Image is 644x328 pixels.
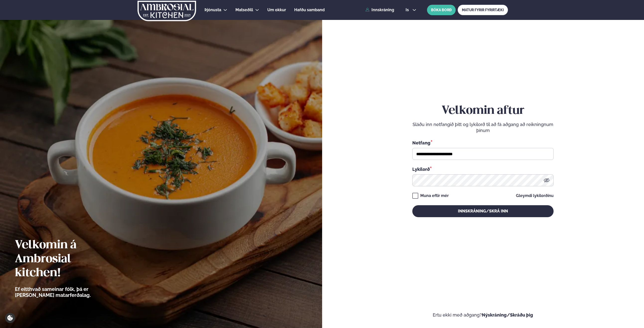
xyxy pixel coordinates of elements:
[294,7,325,12] span: Hafðu samband
[412,104,554,118] h2: Velkomin aftur
[267,7,286,12] span: Um okkur
[267,7,286,13] a: Um okkur
[365,8,394,12] a: Innskráning
[412,139,554,146] div: Netfang
[412,122,554,133] p: Sláðu inn netfangið þitt og lykilorð til að fá aðgang að reikningnum þínum
[402,8,420,12] button: is
[205,7,221,12] span: Þjónusta
[15,286,118,298] p: Ef eitthvað sameinar fólk, þá er [PERSON_NAME] matarferðalag.
[482,312,533,318] a: Nýskráning/Skráðu þig
[5,313,15,323] a: Cookie settings
[15,238,118,280] h2: Velkomin á Ambrosial kitchen!
[427,5,456,15] button: BÓKA BORÐ
[294,7,325,13] a: Hafðu samband
[235,7,253,13] a: Matseðill
[516,194,554,198] a: Gleymdi lykilorðinu
[205,7,221,13] a: Þjónusta
[412,166,554,172] div: Lykilorð
[458,5,508,15] a: MATUR FYRIR FYRIRTÆKI
[337,312,629,318] p: Ertu ekki með aðgang?
[406,8,410,12] span: is
[137,1,197,21] img: logo
[235,7,253,12] span: Matseðill
[412,205,554,217] button: Innskráning/Skrá inn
